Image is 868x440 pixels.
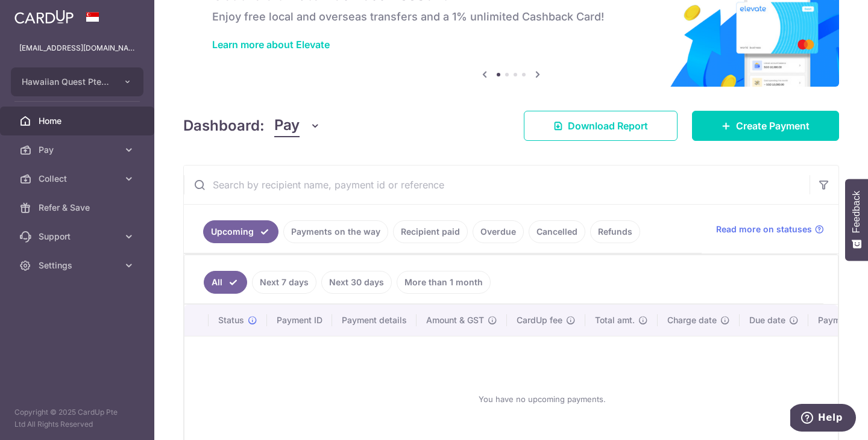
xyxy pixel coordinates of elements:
[203,220,278,243] a: Upcoming
[183,115,265,137] h4: Dashboard:
[321,271,392,294] a: Next 30 days
[274,114,300,137] span: Pay
[218,314,244,326] span: Status
[332,305,417,336] th: Payment details
[517,314,562,326] span: CardUp fee
[39,231,118,243] span: Support
[22,76,111,88] span: Hawaiian Quest Pte Ltd
[184,166,810,204] input: Search by recipient name, payment id or reference
[736,119,810,133] span: Create Payment
[14,10,74,24] img: CardUp
[39,202,118,214] span: Refer & Save
[252,271,316,294] a: Next 7 days
[845,179,868,261] button: Feedback - Show survey
[393,220,468,243] a: Recipient paid
[39,144,118,156] span: Pay
[716,223,812,235] span: Read more on statuses
[473,220,524,243] a: Overdue
[524,111,678,141] a: Download Report
[212,39,330,51] a: Learn more about Elevate
[529,220,585,243] a: Cancelled
[426,314,484,326] span: Amount & GST
[692,111,839,141] a: Create Payment
[11,67,143,96] button: Hawaiian Quest Pte Ltd
[667,314,717,326] span: Charge date
[397,271,491,294] a: More than 1 month
[212,10,810,24] h6: Enjoy free local and overseas transfers and a 1% unlimited Cashback Card!
[790,404,856,434] iframe: Opens a widget where you can find more information
[568,119,648,133] span: Download Report
[39,259,118,271] span: Settings
[851,191,862,233] span: Feedback
[39,173,118,185] span: Collect
[274,114,321,137] button: Pay
[204,271,247,294] a: All
[39,115,118,127] span: Home
[283,220,388,243] a: Payments on the way
[267,305,332,336] th: Payment ID
[595,314,635,326] span: Total amt.
[590,220,640,243] a: Refunds
[749,314,785,326] span: Due date
[716,223,824,235] a: Read more on statuses
[19,42,135,54] p: [EMAIL_ADDRESS][DOMAIN_NAME]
